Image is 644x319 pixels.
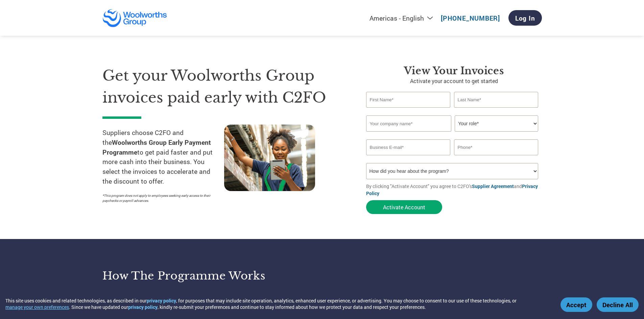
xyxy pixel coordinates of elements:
a: privacy policy [147,297,176,304]
a: Privacy Policy [366,183,538,196]
p: Activate your account to get started [366,77,542,85]
strong: Woolworths Group Early Payment Programme [102,138,211,156]
button: Activate Account [366,200,442,214]
div: Invalid last name or last name is too long [454,108,539,113]
a: Log In [508,10,542,26]
h3: How the programme works [102,269,314,283]
img: supply chain worker [224,125,315,191]
button: Decline All [597,297,639,312]
h3: View your invoices [366,65,542,77]
input: First Name* [366,92,451,108]
input: Invalid Email format [366,139,451,155]
p: *This program does not apply to employees seeking early access to their paychecks or payroll adva... [102,193,217,203]
p: By clicking "Activate Account" you agree to C2FO's and [366,183,542,197]
input: Last Name* [454,92,539,108]
div: Invalid first name or first name is too long [366,108,451,113]
img: Woolworths Group [102,9,168,27]
a: Supplier Agreement [472,183,514,189]
button: manage your own preferences [5,304,69,310]
div: Inavlid Email Address [366,156,451,160]
div: Inavlid Phone Number [454,156,539,160]
input: Your company name* [366,115,451,132]
input: Phone* [454,139,539,155]
p: Suppliers choose C2FO and the to get paid faster and put more cash into their business. You selec... [102,128,224,186]
a: [PHONE_NUMBER] [441,14,500,22]
a: privacy policy [128,304,158,310]
div: This site uses cookies and related technologies, as described in our , for purposes that may incl... [5,297,551,310]
select: Title/Role [455,115,538,132]
button: Accept [560,297,592,312]
h1: Get your Woolworths Group invoices paid early with C2FO [102,65,346,108]
div: Invalid company name or company name is too long [366,132,539,137]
